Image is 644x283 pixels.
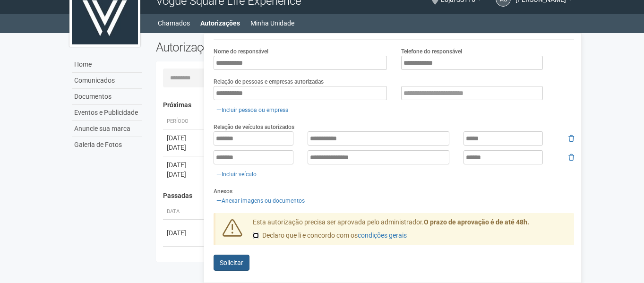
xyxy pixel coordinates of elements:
a: Incluir pessoa ou empresa [214,105,292,115]
button: Solicitar [214,255,249,271]
a: Eventos e Publicidade [72,105,142,121]
th: Data [163,204,206,220]
a: Galeria de Fotos [72,137,142,153]
a: Minha Unidade [250,17,294,30]
a: Anexar imagens ou documentos [214,196,308,206]
label: Declaro que li e concordo com os [253,231,407,240]
div: [DATE] [167,228,202,238]
div: [DATE] [167,143,202,152]
div: [DATE] [167,133,202,143]
span: Solicitar [220,259,243,266]
label: Relação de veículos autorizados [214,123,294,131]
label: Relação de pessoas e empresas autorizadas [214,77,324,86]
input: Declaro que li e concordo com oscondições gerais [253,232,259,239]
strong: O prazo de aprovação é de até 48h. [424,218,529,226]
i: Remover [568,154,574,161]
a: Documentos [72,89,142,105]
a: Home [72,57,142,73]
a: Autorizações [200,17,240,30]
h4: Próximas [163,102,568,109]
a: Incluir veículo [214,169,259,180]
h2: Autorizações [156,40,358,54]
a: condições gerais [358,232,407,239]
th: Período [163,114,206,129]
a: Anuncie sua marca [72,121,142,137]
div: [DATE] [167,160,202,170]
label: Anexos [214,187,232,196]
a: Chamados [158,17,190,30]
a: Comunicados [72,73,142,89]
div: [DATE] [167,170,202,179]
i: Remover [568,135,574,142]
h4: Passadas [163,192,568,199]
label: Telefone do responsável [401,47,462,56]
label: Nome do responsável [214,47,268,56]
div: Esta autorização precisa ser aprovada pelo administrador. [246,218,575,245]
